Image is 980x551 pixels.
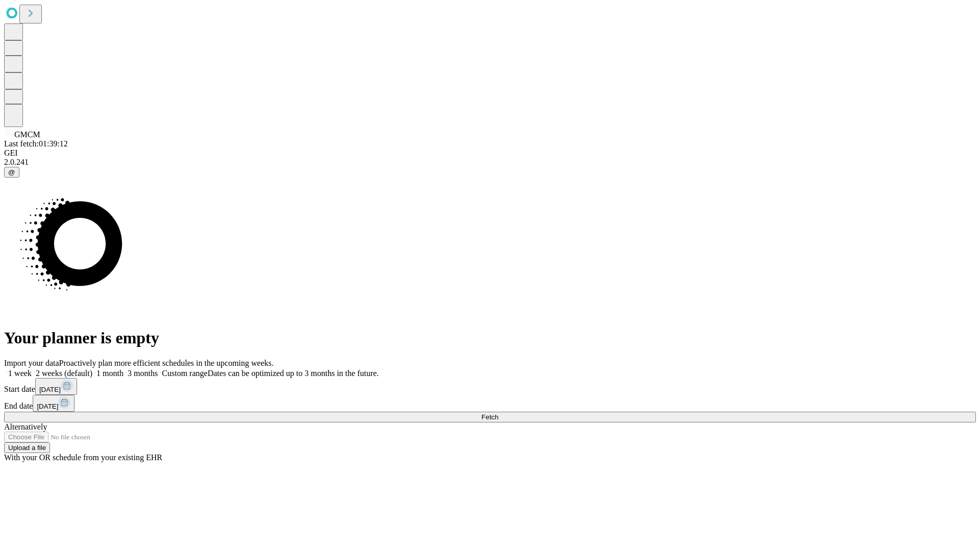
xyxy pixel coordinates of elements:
[33,395,75,412] button: [DATE]
[4,395,976,412] div: End date
[162,369,207,378] span: Custom range
[4,158,976,167] div: 2.0.241
[128,369,158,378] span: 3 months
[4,139,68,148] span: Last fetch: 01:39:12
[481,413,498,421] span: Fetch
[4,412,976,422] button: Fetch
[8,369,32,378] span: 1 week
[96,369,124,378] span: 1 month
[4,378,976,395] div: Start date
[36,369,92,378] span: 2 weeks (default)
[8,168,15,176] span: @
[4,167,19,178] button: @
[39,386,61,393] span: [DATE]
[4,442,50,453] button: Upload a file
[37,403,58,410] span: [DATE]
[4,359,59,367] span: Import your data
[35,378,77,395] button: [DATE]
[4,148,976,158] div: GEI
[4,422,47,431] span: Alternatively
[59,359,274,367] span: Proactively plan more efficient schedules in the upcoming weeks.
[14,130,40,139] span: GMCM
[4,453,162,462] span: With your OR schedule from your existing EHR
[4,329,976,347] h1: Your planner is empty
[208,369,379,378] span: Dates can be optimized up to 3 months in the future.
